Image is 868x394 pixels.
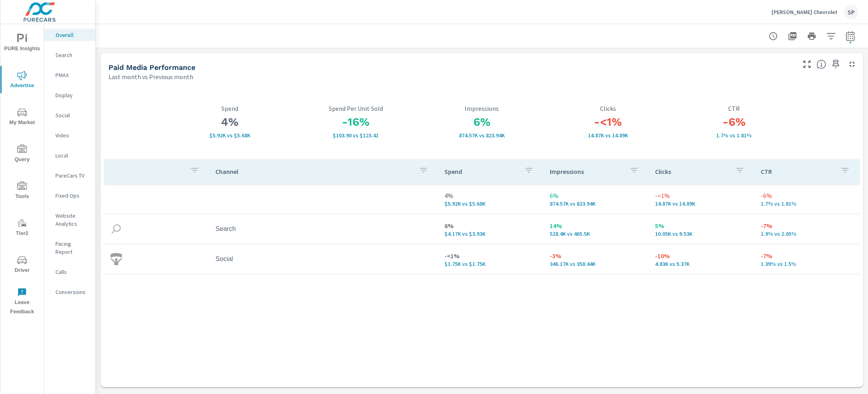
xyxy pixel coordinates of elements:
p: 1.7% vs 1.81% [761,200,853,207]
button: Make Fullscreen [800,58,813,71]
p: 14% [550,221,642,231]
p: Impressions [550,167,623,176]
p: Overall [55,31,89,39]
p: 10,045 vs 9,525 [655,231,747,237]
div: Display [44,89,95,101]
p: $4,172 vs $3,926 [444,231,537,237]
span: Driver [3,255,41,275]
p: Impressions [419,105,545,112]
p: Fixed Ops [55,192,89,200]
p: 1.39% vs 1.5% [761,261,853,267]
div: Conversions [44,286,95,298]
div: Pacing Report [44,238,95,258]
h3: -6% [671,115,797,129]
p: Clicks [545,105,671,112]
p: $5,923 vs $5,677 [167,132,293,139]
p: 874,574 vs 823,941 [550,200,642,207]
p: Search [55,51,89,59]
p: $103.90 vs $123.41 [293,132,419,139]
p: CTR [761,167,834,176]
p: Local [55,151,89,159]
span: My Market [3,108,41,127]
p: 1.7% vs 1.81% [671,132,797,139]
p: Video [55,131,89,139]
p: Website Analytics [55,212,89,228]
p: PMAX [55,71,89,79]
span: Save this to your personalized report [829,58,842,71]
p: $5,923 vs $5,677 [444,200,537,207]
p: Clicks [655,167,728,176]
p: $1,750 vs $1,751 [444,261,537,267]
button: Select Date Range [842,28,858,44]
p: 346,171 vs 358,444 [550,261,642,267]
div: Social [44,109,95,121]
p: -7% [761,251,853,261]
p: 4% [444,191,537,200]
span: PURE Insights [3,34,41,53]
div: Overall [44,29,95,41]
div: Search [44,49,95,61]
p: 6% [550,191,642,200]
button: Minimize Widget [845,58,858,71]
div: Video [44,129,95,141]
span: Tools [3,182,41,201]
div: SP [844,5,858,19]
img: icon-search.svg [110,223,122,235]
button: "Export Report to PDF" [784,28,800,44]
span: Tier2 [3,218,41,238]
p: Pacing Report [55,240,89,256]
p: Display [55,91,89,99]
p: Social [55,111,89,119]
p: 528,403 vs 465,497 [550,231,642,237]
div: Local [44,149,95,161]
span: Query [3,145,41,164]
div: Website Analytics [44,210,95,230]
p: Last month vs Previous month [108,72,193,82]
span: Leave Feedback [3,288,41,316]
p: PureCars TV [55,171,89,180]
button: Print Report [804,28,820,44]
p: Spend [167,105,293,112]
div: Fixed Ops [44,190,95,202]
p: 14,874 vs 14,890 [545,132,671,139]
p: Spend Per Unit Sold [293,105,419,112]
p: CTR [671,105,797,112]
p: Channel [215,167,412,176]
h3: -<1% [545,115,671,129]
img: icon-social.svg [110,253,122,265]
div: PMAX [44,69,95,81]
p: -<1% [444,251,537,261]
p: 4,829 vs 5,365 [655,261,747,267]
p: -6% [761,191,853,200]
p: -3% [550,251,642,261]
p: Spend [444,167,518,176]
p: Calls [55,268,89,276]
span: Advertise [3,71,41,90]
p: -10% [655,251,747,261]
p: 6% [444,221,537,231]
div: Calls [44,266,95,278]
p: 1.9% vs 2.05% [761,231,853,237]
p: 14,874 vs 14,890 [655,200,747,207]
h5: Paid Media Performance [108,63,195,71]
p: 874,574 vs 823,941 [419,132,545,139]
button: Apply Filters [823,28,839,44]
p: -<1% [655,191,747,200]
h3: 4% [167,115,293,129]
p: Conversions [55,288,89,296]
div: nav menu [0,24,44,320]
p: -7% [761,221,853,231]
td: Search [209,219,438,239]
td: Social [209,249,438,269]
h3: 6% [419,115,545,129]
p: 5% [655,221,747,231]
span: Understand performance metrics over the selected time range. [817,59,826,69]
h3: -16% [293,115,419,129]
div: PureCars TV [44,169,95,182]
p: [PERSON_NAME] Chevrolet [772,8,837,16]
